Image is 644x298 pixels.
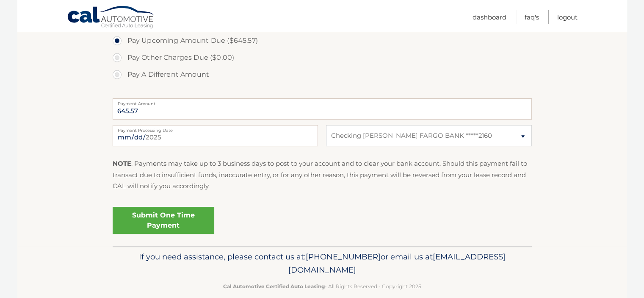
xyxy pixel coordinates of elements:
[113,158,532,192] p: : Payments may take up to 3 business days to post to your account and to clear your bank account....
[118,250,526,277] p: If you need assistance, please contact us at: or email us at
[113,49,532,66] label: Pay Other Charges Due ($0.00)
[113,32,532,49] label: Pay Upcoming Amount Due ($645.57)
[306,252,381,262] span: [PHONE_NUMBER]
[113,98,532,105] label: Payment Amount
[113,207,214,234] a: Submit One Time Payment
[473,10,506,24] a: Dashboard
[113,125,318,146] input: Payment Date
[113,125,318,132] label: Payment Processing Date
[223,283,325,290] strong: Cal Automotive Certified Auto Leasing
[67,6,156,30] a: Cal Automotive
[113,98,532,120] input: Payment Amount
[113,159,131,167] strong: NOTE
[118,282,526,291] p: - All Rights Reserved - Copyright 2025
[113,66,532,83] label: Pay A Different Amount
[557,10,578,24] a: Logout
[525,10,539,24] a: FAQ's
